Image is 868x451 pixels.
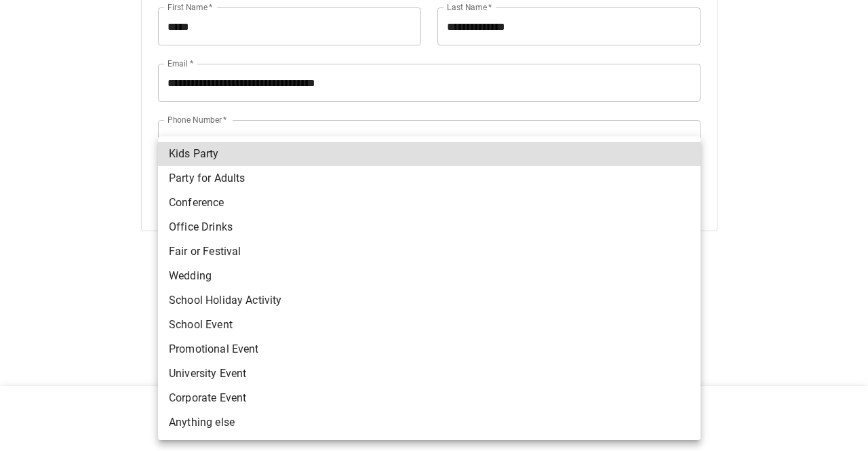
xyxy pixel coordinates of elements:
li: Party for Adults [158,166,701,191]
li: Promotional Event [158,337,701,361]
li: Kids Party [158,142,701,166]
li: Conference [158,191,701,215]
li: University Event [158,361,701,386]
li: School Event [158,313,701,337]
li: Fair or Festival [158,239,701,264]
li: Office Drinks [158,215,701,239]
li: Anything else [158,410,701,435]
li: Corporate Event [158,386,701,410]
li: Wedding [158,264,701,288]
li: School Holiday Activity [158,288,701,313]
